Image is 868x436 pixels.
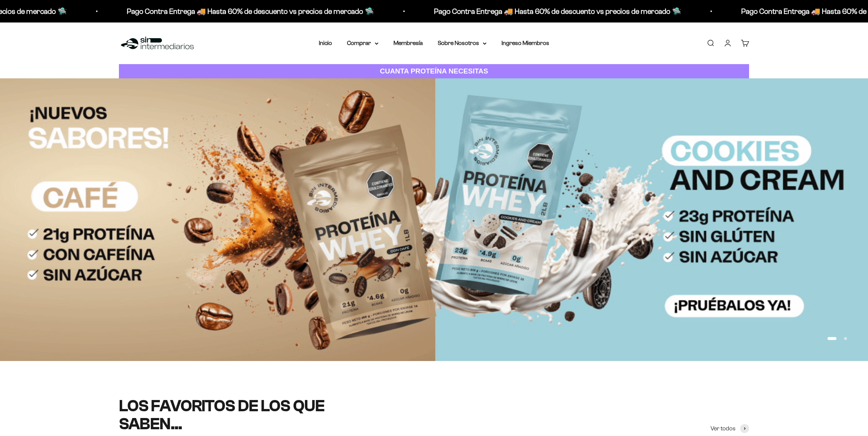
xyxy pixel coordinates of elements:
[319,40,332,46] a: Inicio
[122,5,369,17] p: Pago Contra Entrega 🚚 Hasta 60% de descuento vs precios de mercado 🛸
[119,64,749,79] a: CUANTA PROTEÍNA NECESITAS
[393,40,423,46] a: Membresía
[710,424,749,433] a: Ver todos
[347,38,378,48] summary: Comprar
[502,40,549,46] a: Ingreso Miembros
[710,424,736,433] span: Ver todos
[429,5,677,17] p: Pago Contra Entrega 🚚 Hasta 60% de descuento vs precios de mercado 🛸
[119,397,324,433] split-lines: LOS FAVORITOS DE LOS QUE SABEN...
[380,67,488,75] strong: CUANTA PROTEÍNA NECESITAS
[438,38,487,48] summary: Sobre Nosotros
